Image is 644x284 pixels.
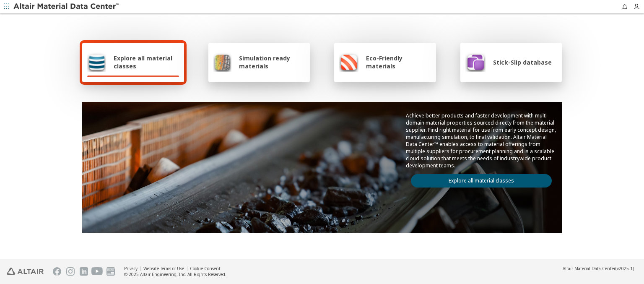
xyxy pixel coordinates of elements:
[339,52,358,72] img: Eco-Friendly materials
[563,266,634,271] div: (v2025.1)
[406,112,557,169] p: Achieve better products and faster development with multi-domain material properties sourced dire...
[7,268,44,275] img: Altair Engineering
[493,58,552,66] span: Stick-Slip database
[465,52,486,72] img: Stick-Slip database
[563,266,615,271] span: Altair Material Data Center
[190,266,221,271] a: Cookie Consent
[13,3,120,11] img: Altair Material Data Center
[124,266,138,271] a: Privacy
[411,174,552,188] a: Explore all material classes
[124,271,226,277] div: © 2025 Altair Engineering, Inc. All Rights Reserved.
[114,54,179,70] span: Explore all material classes
[213,52,231,72] img: Simulation ready materials
[143,266,184,271] a: Website Terms of Use
[87,52,106,72] img: Explore all material classes
[239,54,305,70] span: Simulation ready materials
[366,54,431,70] span: Eco-Friendly materials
